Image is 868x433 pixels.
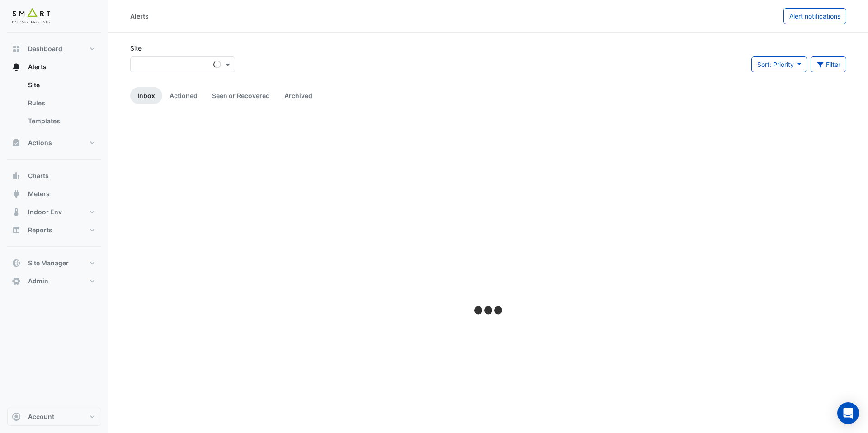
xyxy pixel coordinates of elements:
span: Reports [28,226,52,235]
app-icon: Meters [12,189,21,198]
span: Site Manager [28,259,69,268]
button: Alerts [7,58,101,76]
app-icon: Alerts [12,62,21,71]
span: Account [28,412,54,421]
button: Dashboard [7,40,101,58]
button: Admin [7,272,101,290]
app-icon: Reports [12,226,21,235]
app-icon: Site Manager [12,259,21,268]
a: Inbox [130,87,162,104]
span: Indoor Env [28,207,62,216]
span: Dashboard [28,44,62,53]
span: Alert notifications [789,12,840,20]
app-icon: Indoor Env [12,207,21,216]
app-icon: Admin [12,277,21,286]
button: Charts [7,167,101,185]
button: Site Manager [7,254,101,272]
img: Company Logo [11,7,52,25]
span: Sort: Priority [757,61,794,68]
span: Charts [28,171,49,180]
app-icon: Actions [12,138,21,147]
button: Reports [7,221,101,239]
button: Meters [7,185,101,203]
span: Actions [28,138,52,147]
a: Site [21,76,101,94]
a: Templates [21,112,101,130]
a: Seen or Recovered [205,87,277,104]
button: Indoor Env [7,203,101,221]
a: Archived [277,87,320,104]
a: Actioned [162,87,205,104]
span: Admin [28,277,48,286]
label: Site [130,43,142,53]
button: Actions [7,134,101,152]
button: Alert notifications [783,8,846,24]
span: Meters [28,189,50,198]
button: Sort: Priority [751,56,807,72]
div: Open Intercom Messenger [837,402,859,424]
span: Alerts [28,62,47,71]
div: Alerts [130,11,149,21]
app-icon: Dashboard [12,44,21,53]
div: Alerts [7,76,101,134]
button: Account [7,408,101,426]
button: Filter [811,56,847,72]
app-icon: Charts [12,171,21,180]
a: Rules [21,94,101,112]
